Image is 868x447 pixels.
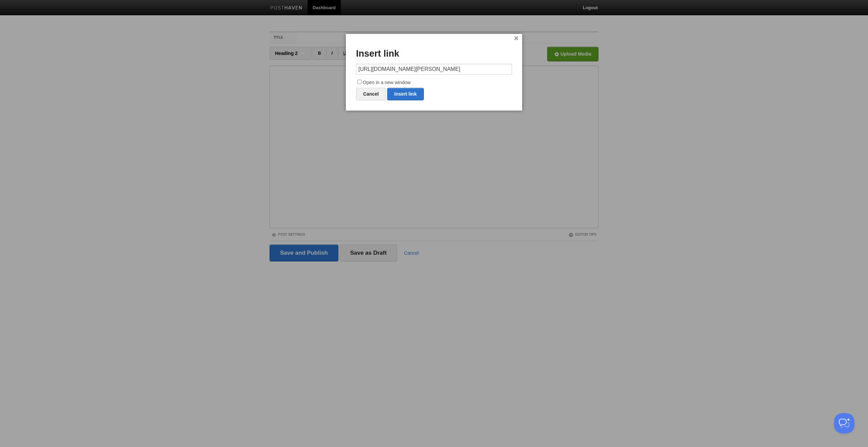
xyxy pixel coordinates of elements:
h3: Insert link [356,49,512,59]
a: × [514,37,518,40]
a: Cancel [356,88,386,100]
iframe: Help Scout Beacon - Open [834,413,854,433]
label: Open in a new window [356,79,512,87]
input: Open in a new window [357,80,362,84]
a: Insert link [387,88,424,100]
